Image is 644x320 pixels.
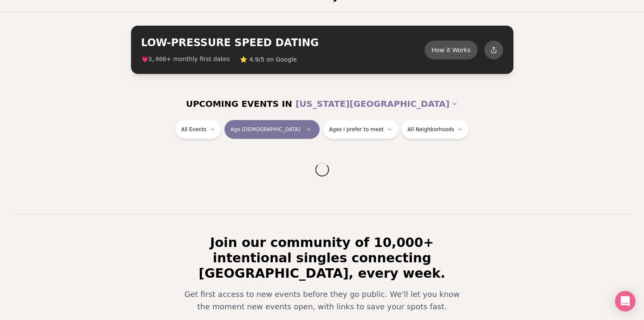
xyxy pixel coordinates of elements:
[402,120,469,139] button: All Neighborhoods
[230,126,300,133] span: Age [DEMOGRAPHIC_DATA]
[425,41,478,59] button: How it Works
[295,94,458,113] button: [US_STATE][GEOGRAPHIC_DATA]
[149,56,166,63] span: 3,000
[141,36,425,50] h2: LOW-PRESSURE SPEED DATING
[240,55,297,64] span: ⭐ 4.9/5 on Google
[181,126,207,133] span: All Events
[179,288,466,313] p: Get first access to new events before they go public. We'll let you know the moment new events op...
[408,126,454,133] span: All Neighborhoods
[224,120,320,139] button: Age [DEMOGRAPHIC_DATA]Clear age
[329,126,384,133] span: Ages I prefer to meet
[141,55,230,64] span: 💗 + monthly first dates
[186,98,292,110] span: UPCOMING EVENTS IN
[172,235,472,281] h2: Join our community of 10,000+ intentional singles connecting [GEOGRAPHIC_DATA], every week.
[175,120,221,139] button: All Events
[323,120,398,139] button: Ages I prefer to meet
[303,124,314,135] span: Clear age
[615,291,635,311] div: Open Intercom Messenger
